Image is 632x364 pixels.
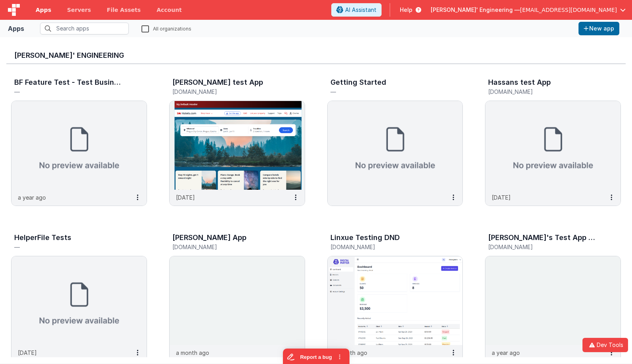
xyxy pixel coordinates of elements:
[40,23,129,34] input: Search apps
[14,51,618,59] h3: [PERSON_NAME]' Engineering
[36,6,51,14] span: Apps
[582,338,628,352] button: Dev Tools
[172,244,285,250] h5: [DOMAIN_NAME]
[18,349,37,357] p: [DATE]
[176,193,195,202] p: [DATE]
[488,234,599,242] h3: [PERSON_NAME]'s Test App new
[400,6,412,14] span: Help
[14,89,127,95] h5: —
[8,24,24,33] div: Apps
[431,6,520,14] span: [PERSON_NAME]' Engineering —
[141,25,191,32] label: All organizations
[345,6,376,14] span: AI Assistant
[67,6,91,14] span: Servers
[331,3,382,17] button: AI Assistant
[176,349,209,357] p: a month ago
[14,244,127,250] h5: —
[492,193,511,202] p: [DATE]
[172,89,285,95] h5: [DOMAIN_NAME]
[14,234,71,242] h3: HelperFile Tests
[330,78,386,86] h3: Getting Started
[330,244,443,250] h5: [DOMAIN_NAME]
[520,6,617,14] span: [EMAIL_ADDRESS][DOMAIN_NAME]
[172,234,246,242] h3: [PERSON_NAME] App
[492,349,520,357] p: a year ago
[330,89,443,95] h5: —
[488,244,601,250] h5: [DOMAIN_NAME]
[488,78,551,86] h3: Hassans test App
[107,6,141,14] span: File Assets
[330,234,400,242] h3: Linxue Testing DND
[18,193,46,202] p: a year ago
[172,78,263,86] h3: [PERSON_NAME] test App
[579,22,619,35] button: New app
[334,349,367,357] p: a month ago
[488,89,601,95] h5: [DOMAIN_NAME]
[431,6,626,14] button: [PERSON_NAME]' Engineering — [EMAIL_ADDRESS][DOMAIN_NAME]
[14,78,125,86] h3: BF Feature Test - Test Business File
